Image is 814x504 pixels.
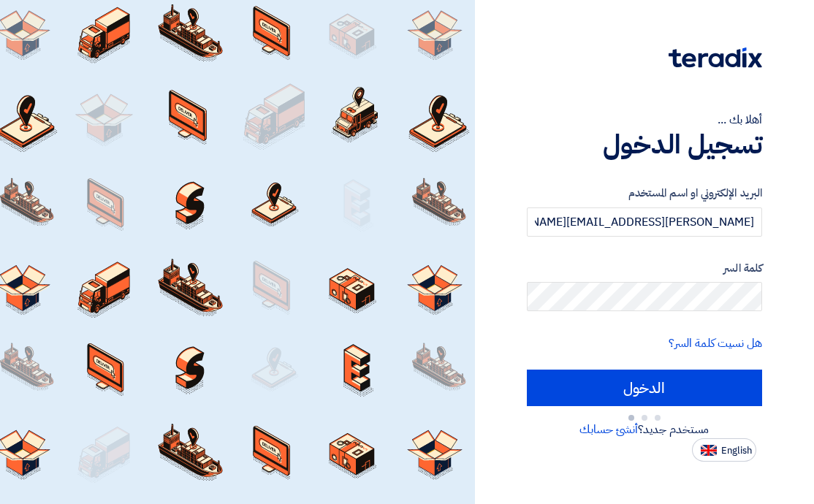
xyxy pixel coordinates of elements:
input: الدخول [527,370,762,406]
img: en-US.png [701,445,717,456]
a: هل نسيت كلمة السر؟ [669,335,762,352]
div: أهلا بك ... [527,111,762,129]
button: English [692,438,756,462]
h1: تسجيل الدخول [527,129,762,161]
label: كلمة السر [527,260,762,277]
label: البريد الإلكتروني او اسم المستخدم [527,185,762,202]
a: أنشئ حسابك [579,421,637,438]
div: مستخدم جديد؟ [527,421,762,438]
span: English [721,446,752,456]
img: Teradix logo [669,47,762,68]
input: أدخل بريد العمل الإلكتروني او اسم المستخدم الخاص بك ... [527,207,762,237]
